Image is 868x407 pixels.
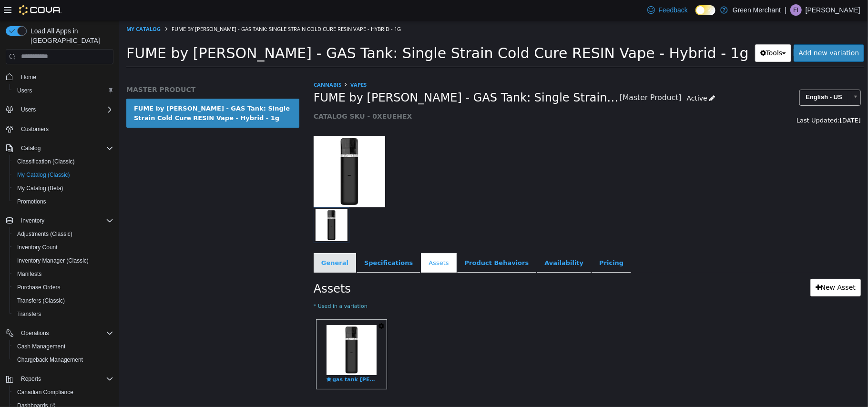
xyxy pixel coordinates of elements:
[207,356,257,364] span: gas tank [PERSON_NAME].jpg
[21,375,41,383] span: Reports
[13,228,76,240] a: Adjustments (Classic)
[21,106,36,113] span: Users
[13,255,92,266] a: Inventory Manager (Classic)
[207,305,257,355] img: gas tank dom jackson.jpg
[17,343,65,350] span: Cash Management
[17,142,113,154] span: Catalog
[10,267,117,281] button: Manifests
[17,184,63,192] span: My Catalog (Beta)
[2,122,117,136] button: Customers
[13,387,77,398] a: Canadian Compliance
[17,215,48,226] button: Inventory
[13,242,113,253] span: Inventory Count
[794,4,799,16] span: FI
[17,104,113,115] span: Users
[681,70,729,84] span: English - US
[691,258,742,276] a: New Asset
[17,310,41,318] span: Transfers
[13,295,69,306] a: Transfers (Classic)
[2,372,117,386] button: Reports
[13,196,50,207] a: Promotions
[13,196,113,207] span: Promotions
[13,169,113,181] span: My Catalog (Classic)
[17,142,44,154] button: Catalog
[194,115,266,187] img: 150
[418,233,472,253] a: Availability
[10,155,117,168] button: Classification (Classic)
[17,198,46,205] span: Promotions
[17,171,70,179] span: My Catalog (Classic)
[13,183,67,194] a: My Catalog (Beta)
[806,4,860,16] p: [PERSON_NAME]
[659,5,688,15] span: Feedback
[17,230,72,238] span: Adjustments (Classic)
[472,233,512,253] a: Pricing
[13,354,113,366] span: Chargeback Management
[17,215,113,226] span: Inventory
[13,85,113,96] span: Users
[17,327,113,339] span: Operations
[695,5,715,15] input: Dark Mode
[17,71,40,83] a: Home
[2,103,117,116] button: Users
[194,233,237,253] a: General
[13,268,45,280] a: Manifests
[10,182,117,195] button: My Catalog (Beta)
[7,65,180,73] h5: MASTER PRODUCT
[2,214,117,227] button: Inventory
[10,353,117,366] button: Chargeback Management
[13,156,79,167] a: Classification (Classic)
[21,329,49,337] span: Operations
[13,341,113,352] span: Cash Management
[21,144,41,152] span: Catalog
[13,85,36,96] a: Users
[10,227,117,241] button: Adjustments (Classic)
[27,26,113,45] span: Load All Apps in [GEOGRAPHIC_DATA]
[677,96,721,103] span: Last Updated:
[680,69,742,85] a: English - US
[10,84,117,97] button: Users
[194,282,742,290] small: * Used in a variation
[7,5,41,12] a: My Catalog
[17,87,32,94] span: Users
[21,125,49,133] span: Customers
[10,195,117,208] button: Promotions
[13,282,64,293] a: Purchase Orders
[10,241,117,254] button: Inventory Count
[785,4,786,16] p: |
[13,308,113,320] span: Transfers
[674,24,745,41] a: Add new variation
[52,5,282,12] span: FUME by [PERSON_NAME] - GAS Tank: Single Strain Cold Cure RESIN Vape - Hybrid - 1g
[10,281,117,294] button: Purchase Orders
[17,373,45,385] button: Reports
[695,15,696,16] span: Dark Mode
[2,70,117,84] button: Home
[10,340,117,353] button: Cash Management
[17,257,89,265] span: Inventory Manager (Classic)
[10,307,117,321] button: Transfers
[10,386,117,399] button: Canadian Compliance
[21,217,44,224] span: Inventory
[562,69,602,87] a: Active
[500,74,562,81] small: [Master Product]
[13,341,69,352] a: Cash Management
[790,4,802,16] div: Faiyaz Ismail
[636,24,673,41] button: Tools
[13,228,113,240] span: Adjustments (Classic)
[302,233,337,253] a: Assets
[17,244,58,251] span: Inventory Count
[10,168,117,182] button: My Catalog (Classic)
[17,158,75,165] span: Classification (Classic)
[194,70,500,85] span: FUME by [PERSON_NAME] - GAS Tank: Single Strain Cold Cure RESIN Vape - Hybrid - 1g
[10,254,117,267] button: Inventory Manager (Classic)
[13,308,45,320] a: Transfers
[13,183,113,194] span: My Catalog (Beta)
[13,268,113,280] span: Manifests
[194,92,602,100] h5: CATALOG SKU - 0XEUEHEX
[13,169,74,181] a: My Catalog (Classic)
[13,255,113,266] span: Inventory Manager (Classic)
[194,61,222,68] a: Cannabis
[17,388,73,396] span: Canadian Compliance
[19,5,61,15] img: Cova
[568,74,588,81] span: Active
